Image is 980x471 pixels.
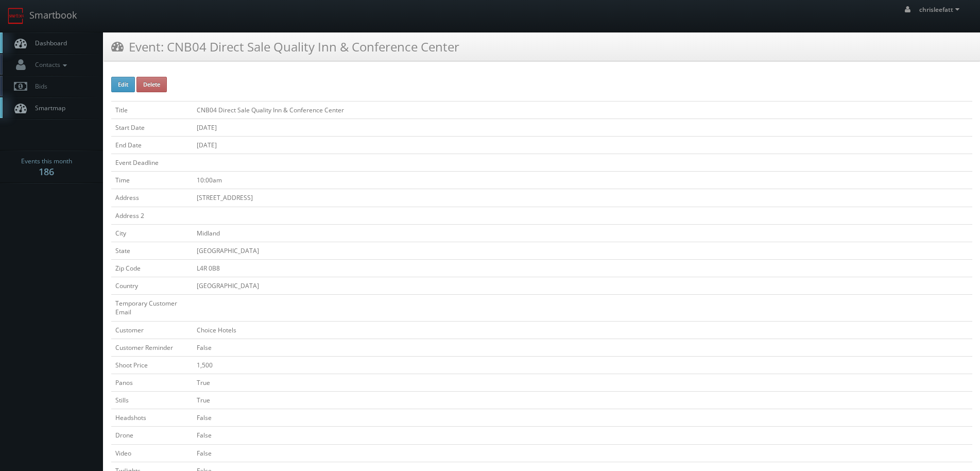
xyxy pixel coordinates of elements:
td: State [111,242,193,259]
td: False [193,427,972,444]
td: [DATE] [193,136,972,154]
td: CNB04 Direct Sale Quality Inn & Conference Center [193,101,972,119]
td: Panos [111,374,193,391]
td: City [111,224,193,242]
td: L4R 0B8 [193,259,972,277]
td: [STREET_ADDRESS] [193,189,972,207]
td: [DATE] [193,119,972,136]
td: Stills [111,392,193,409]
td: Choice Hotels [193,321,972,339]
td: False [193,444,972,462]
td: Time [111,172,193,189]
td: Video [111,444,193,462]
td: Start Date [111,119,193,136]
td: Customer Reminder [111,339,193,356]
td: Temporary Customer Email [111,295,193,321]
td: False [193,339,972,356]
td: True [193,374,972,391]
td: Drone [111,427,193,444]
td: Shoot Price [111,356,193,374]
td: Headshots [111,409,193,427]
td: [GEOGRAPHIC_DATA] [193,277,972,295]
td: Address [111,189,193,207]
td: [GEOGRAPHIC_DATA] [193,242,972,259]
span: Bids [30,82,47,91]
td: False [193,409,972,427]
td: Country [111,277,193,295]
span: chrisleefatt [919,5,962,14]
img: smartbook-logo.png [8,8,24,24]
button: Delete [136,77,167,92]
span: Contacts [30,60,70,69]
td: 1,500 [193,356,972,374]
button: Edit [111,77,135,92]
span: Events this month [21,156,72,166]
td: Title [111,101,193,119]
td: End Date [111,136,193,154]
td: 10:00am [193,172,972,189]
h3: Event: CNB04 Direct Sale Quality Inn & Conference Center [111,38,459,56]
td: Address 2 [111,207,193,224]
strong: 186 [39,165,54,178]
span: Smartmap [30,104,65,112]
td: Zip Code [111,259,193,277]
span: Dashboard [30,39,67,47]
td: Midland [193,224,972,242]
td: Customer [111,321,193,339]
td: Event Deadline [111,154,193,172]
td: True [193,392,972,409]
